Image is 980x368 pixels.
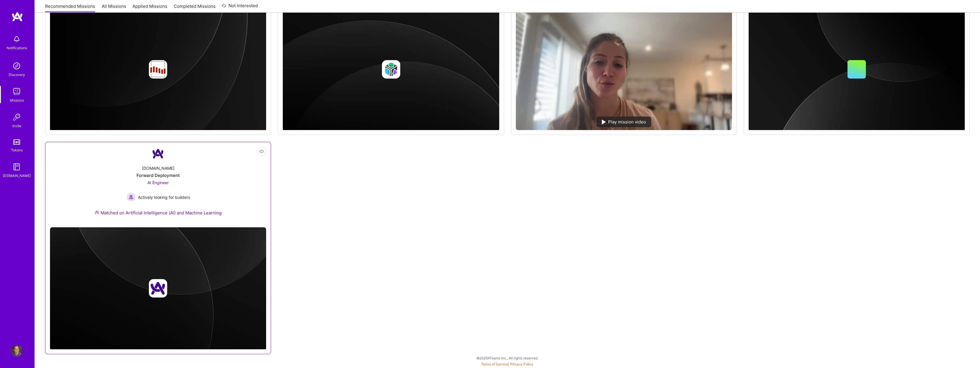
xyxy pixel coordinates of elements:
span: | [481,362,533,366]
img: No Mission [516,8,732,130]
img: discovery [11,60,22,72]
a: Not Interested [222,2,258,13]
div: Forward Deployment [137,172,180,178]
img: Company logo [149,279,167,298]
a: Terms of Service [481,362,508,366]
img: teamwork [11,86,22,97]
div: Matched on Artificial Intelligence (AI) and Machine Learning [95,210,222,216]
a: Privacy Policy [510,362,533,366]
div: Play mission video [597,117,651,127]
img: Company Logo [151,147,165,161]
div: Missions [10,97,24,103]
span: AI Engineer [147,180,169,185]
img: Company logo [149,60,167,79]
a: Applied Missions [132,3,167,13]
img: cover [50,227,266,350]
div: Discovery [9,72,25,78]
img: bell [11,33,22,45]
div: [DOMAIN_NAME] [3,173,31,179]
img: User Avatar [11,345,22,356]
img: tokens [13,139,20,145]
i: icon EyeClosed [259,149,264,154]
img: logo [11,12,23,22]
img: Company logo [382,60,400,79]
a: User Avatar [9,345,24,356]
div: Invite [12,123,21,129]
div: Notifications [7,45,27,51]
span: Actively looking for builders [138,194,190,200]
div: [DOMAIN_NAME] [142,165,174,171]
a: Recommended Missions [45,3,95,13]
img: Invite [11,111,22,123]
div: Tokens [11,147,23,153]
img: Ateam Purple Icon [95,210,99,215]
img: play [602,120,606,124]
a: All Missions [102,3,126,13]
a: Completed Missions [174,3,216,13]
img: Actively looking for builders [126,192,136,202]
img: guide book [11,161,22,173]
a: Company Logo[DOMAIN_NAME]Forward DeploymentAI Engineer Actively looking for buildersActively look... [50,147,266,223]
div: © 2025 ATeams Inc., All rights reserved. [34,351,980,365]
